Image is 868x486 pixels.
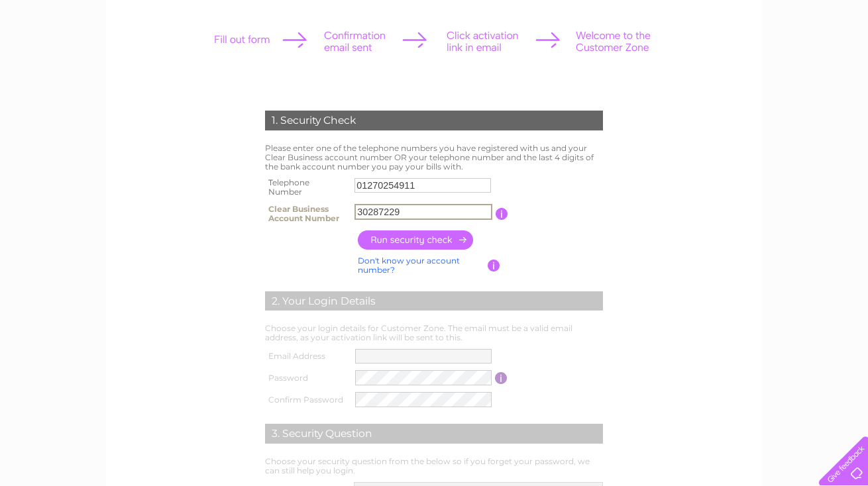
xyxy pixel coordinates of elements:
th: Password [262,367,352,389]
a: Energy [716,56,745,66]
input: Information [495,372,508,384]
img: logo.png [30,34,98,75]
td: Please enter one of the telephone numbers you have registered with us and your Clear Business acc... [262,140,606,174]
div: Clear Business is a trading name of Verastar Limited (registered in [GEOGRAPHIC_DATA] No. 3667643... [122,7,748,64]
a: Contact [828,56,860,66]
td: Choose your login details for Customer Zone. The email must be a valid email address, as your act... [262,320,606,346]
a: Telecoms [753,56,792,66]
td: Choose your security question from the below so if you forget your password, we can still help yo... [262,454,606,479]
th: Email Address [262,346,352,367]
a: 0333 014 3131 [618,7,710,23]
th: Clear Business Account Number [262,201,351,227]
a: Don't know your account number? [358,256,460,275]
input: Information [496,208,508,220]
a: Blog [800,56,820,66]
a: Water [682,56,708,66]
div: 2. Your Login Details [265,291,603,311]
input: Information [488,260,500,271]
div: 1. Security Check [265,111,603,130]
th: Confirm Password [262,389,352,411]
th: Telephone Number [262,174,351,201]
div: 3. Security Question [265,424,603,444]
